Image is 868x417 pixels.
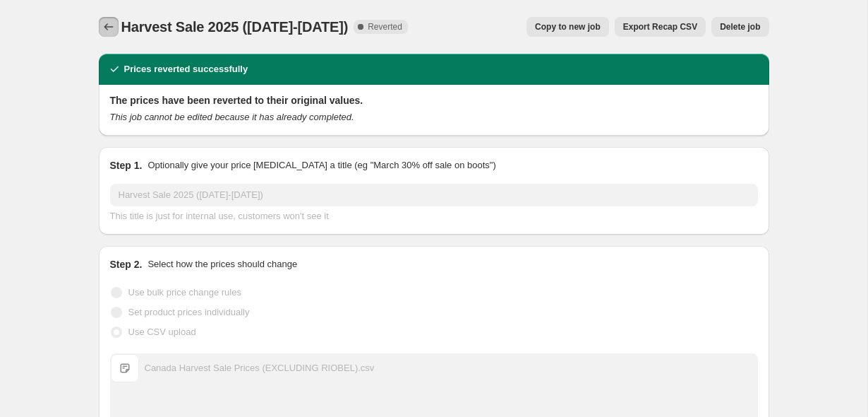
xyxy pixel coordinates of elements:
[535,21,601,33] span: Copy to new job
[110,211,329,221] span: This title is just for internal use, customers won't see it
[124,62,248,76] h2: Prices reverted successfully
[128,327,196,337] span: Use CSV upload
[615,17,706,37] button: Export Recap CSV
[110,257,143,271] h2: Step 2.
[368,21,402,33] span: Reverted
[110,184,758,206] input: 30% off holiday sale
[121,19,349,35] span: Harvest Sale 2025 ([DATE]-[DATE])
[128,287,241,298] span: Use bulk price change rules
[110,93,758,107] h2: The prices have been reverted to their original values.
[711,17,768,37] button: Delete job
[110,112,354,122] i: This job cannot be edited because it has already completed.
[99,17,119,37] button: Price change jobs
[526,17,609,37] button: Copy to new job
[110,158,143,172] h2: Step 1.
[145,361,375,375] div: Canada Harvest Sale Prices (EXCLUDING RIOBEL).csv
[623,21,697,33] span: Export Recap CSV
[147,158,495,172] p: Optionally give your price [MEDICAL_DATA] a title (eg "March 30% off sale on boots")
[720,21,760,33] span: Delete job
[147,257,297,271] p: Select how the prices should change
[128,307,250,317] span: Set product prices individually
